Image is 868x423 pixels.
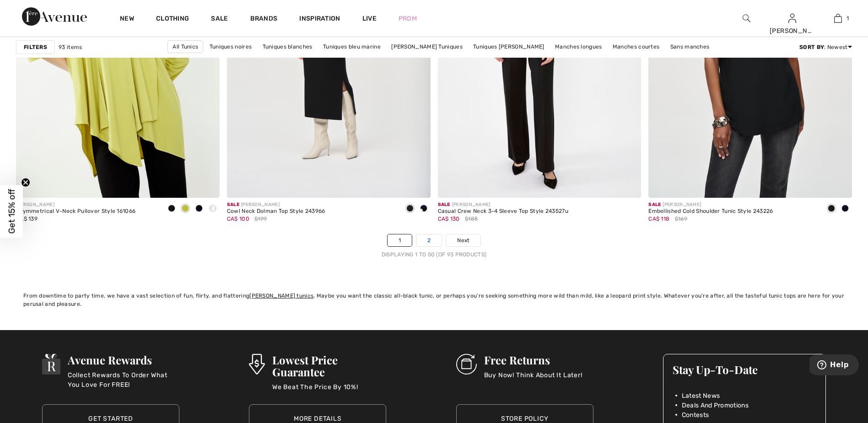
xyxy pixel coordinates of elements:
[68,370,179,389] p: Collect Rewards To Order What You Love For FREE!
[249,293,313,299] a: [PERSON_NAME] tunics
[362,14,377,23] a: Live
[22,7,87,26] img: 1ère Avenue
[846,14,849,22] span: 1
[465,215,478,223] span: $185
[272,382,387,401] p: We Beat The Price By 10%!
[42,354,60,374] img: Avenue Rewards
[59,43,82,51] span: 93 items
[682,401,749,410] span: Deals And Promotions
[250,15,278,24] a: Brands
[165,201,178,217] div: Black
[416,234,442,246] a: 2
[68,354,179,366] h3: Avenue Rewards
[682,391,720,401] span: Latest News
[675,215,687,223] span: $169
[550,41,607,53] a: Manches longues
[648,216,669,222] span: CA$ 118
[799,44,824,50] strong: Sort By
[417,201,431,217] div: Midnight blue/moonstone
[258,41,317,53] a: Tuniques blanches
[178,201,192,217] div: Wasabi
[648,201,773,208] div: [PERSON_NAME]
[799,43,852,51] div: : Newest
[227,208,325,215] div: Cowl Neck Dolman Top Style 243966
[446,234,480,246] a: Next
[809,354,859,377] iframe: Opens a widget where you can find more information
[743,13,750,24] img: search the website
[673,363,816,375] h3: Stay Up-To-Date
[438,216,460,222] span: CA$ 130
[788,13,796,24] img: My Info
[254,215,267,223] span: $199
[16,234,852,259] nav: Page navigation
[399,14,417,23] a: Prom
[16,250,852,259] div: Displaying 1 to 50 (of 93 products)
[272,354,387,378] h3: Lowest Price Guarantee
[205,41,257,53] a: Tuniques noires
[211,15,228,24] a: Sale
[21,178,30,187] button: Close teaser
[648,202,661,207] span: Sale
[438,208,569,215] div: Casual Crew Neck 3-4 Sleeve Top Style 243527u
[299,15,340,24] span: Inspiration
[227,216,249,222] span: CA$ 100
[825,201,838,217] div: Black
[484,370,582,389] p: Buy Now! Think About It Later!
[192,201,206,217] div: Midnight Blue 40
[249,354,264,374] img: Lowest Price Guarantee
[227,201,325,208] div: [PERSON_NAME]
[16,201,135,208] div: [PERSON_NAME]
[387,41,467,53] a: [PERSON_NAME] Tuniques
[167,40,203,53] a: All Tunics
[227,202,239,207] span: Sale
[24,43,47,51] strong: Filters
[682,410,709,420] span: Contests
[120,15,134,24] a: New
[815,13,860,24] a: 1
[16,216,38,222] span: CA$ 139
[206,201,220,217] div: Vanilla 30
[484,354,582,366] h3: Free Returns
[318,41,385,53] a: Tuniques bleu marine
[438,202,450,207] span: Sale
[456,354,477,374] img: Free Returns
[770,26,814,36] div: [PERSON_NAME]
[438,201,569,208] div: [PERSON_NAME]
[469,41,549,53] a: Tuniques [PERSON_NAME]
[457,236,469,244] span: Next
[403,201,417,217] div: Black
[16,208,135,215] div: Asymmetrical V-Neck Pullover Style 161066
[834,13,842,24] img: My Bag
[6,189,17,234] span: Get 15% off
[156,15,189,24] a: Clothing
[608,41,664,53] a: Manches courtes
[666,41,714,53] a: Sans manches
[838,201,852,217] div: Midnight Blue
[23,292,845,308] div: From downtime to party time, we have a vast selection of fun, flirty, and flattering . Maybe you ...
[788,14,796,22] a: Sign In
[648,208,773,215] div: Embellished Cold Shoulder Tunic Style 243226
[388,234,412,246] a: 1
